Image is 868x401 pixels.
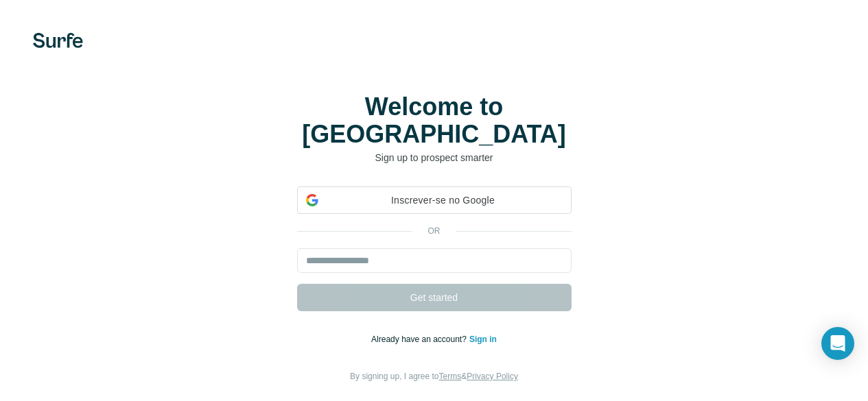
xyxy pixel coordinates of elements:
[324,193,563,208] span: Inscrever-se no Google
[350,372,518,381] span: By signing up, I agree to &
[33,33,83,48] img: Surfe's logo
[439,372,462,381] a: Terms
[469,335,497,344] a: Sign in
[297,151,572,165] p: Sign up to prospect smarter
[371,335,469,344] span: Already have an account?
[821,327,854,360] div: Open Intercom Messenger
[412,225,456,237] p: or
[467,372,518,381] a: Privacy Policy
[297,93,572,148] h1: Welcome to [GEOGRAPHIC_DATA]
[297,186,572,214] div: Inscrever-se no Google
